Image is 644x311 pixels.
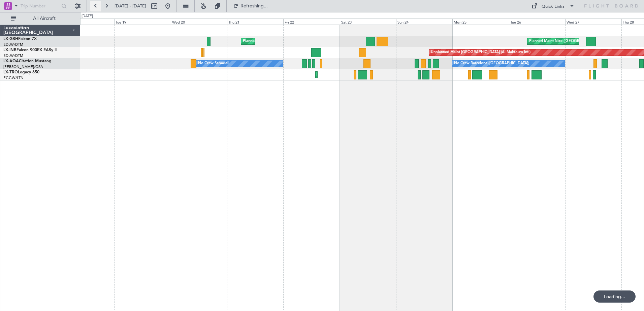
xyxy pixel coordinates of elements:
[18,16,71,21] span: All Aircraft
[396,19,452,25] div: Sun 24
[115,3,146,9] span: [DATE] - [DATE]
[283,19,340,25] div: Fri 22
[542,3,565,10] div: Quick Links
[3,42,23,47] a: EDLW/DTM
[227,19,283,25] div: Thu 21
[230,1,270,11] button: Refreshing...
[3,59,19,63] span: LX-AOA
[3,53,23,58] a: EDLW/DTM
[3,70,39,74] a: LX-TROLegacy 650
[3,64,43,69] a: [PERSON_NAME]/QSA
[114,19,170,25] div: Tue 19
[7,13,73,24] button: All Aircraft
[528,1,578,11] button: Quick Links
[593,290,636,303] div: Loading...
[454,59,529,69] div: No Crew Barcelona ([GEOGRAPHIC_DATA])
[240,4,268,8] span: Refreshing...
[529,36,604,46] div: Planned Maint Nice ([GEOGRAPHIC_DATA])
[3,48,57,52] a: LX-INBFalcon 900EX EASy II
[509,19,565,25] div: Tue 26
[171,19,227,25] div: Wed 20
[3,48,17,52] span: LX-INB
[452,19,509,25] div: Mon 25
[21,1,59,11] input: Trip Number
[3,37,37,41] a: LX-GBHFalcon 7X
[243,36,318,46] div: Planned Maint Nice ([GEOGRAPHIC_DATA])
[3,59,52,63] a: LX-AOACitation Mustang
[3,75,24,80] a: EGGW/LTN
[82,13,93,19] div: [DATE]
[3,70,18,74] span: LX-TRO
[58,19,114,25] div: Mon 18
[565,19,621,25] div: Wed 27
[340,19,396,25] div: Sat 23
[431,47,530,58] div: Unplanned Maint [GEOGRAPHIC_DATA] (Al Maktoum Intl)
[198,59,229,69] div: No Crew Sabadell
[3,37,18,41] span: LX-GBH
